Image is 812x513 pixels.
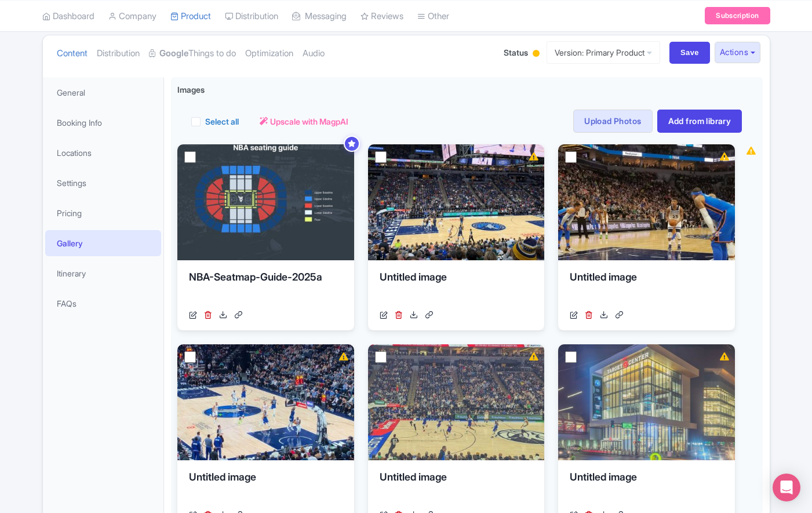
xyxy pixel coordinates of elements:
a: Version: Primary Product [547,41,660,64]
a: Gallery [45,230,161,256]
div: Open Intercom Messenger [773,474,800,501]
a: Optimization [245,35,293,72]
label: Select all [205,115,239,128]
input: Save [669,42,710,64]
span: Upscale with MagpAI [270,115,348,128]
strong: Google [159,47,188,60]
div: Untitled image [570,270,723,304]
a: Content [57,35,88,72]
a: Upload Photos [573,110,652,133]
a: Subscription [705,7,770,24]
a: Distribution [97,35,140,72]
a: Locations [45,140,161,166]
div: Untitled image [189,470,343,504]
a: Pricing [45,200,161,226]
span: Images [177,83,205,96]
a: General [45,79,161,105]
div: Untitled image [380,470,533,504]
a: Audio [303,35,325,72]
div: Building [530,45,542,63]
a: Itinerary [45,260,161,286]
a: Settings [45,170,161,196]
a: FAQs [45,290,161,316]
div: Untitled image [570,470,723,504]
button: Actions [715,42,760,63]
span: Status [504,46,528,59]
a: Add from library [657,110,742,133]
div: NBA-Seatmap-Guide-2025a [189,270,343,304]
div: Untitled image [380,270,533,304]
a: GoogleThings to do [149,35,236,72]
a: Upscale with MagpAI [260,115,348,128]
a: Booking Info [45,110,161,136]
